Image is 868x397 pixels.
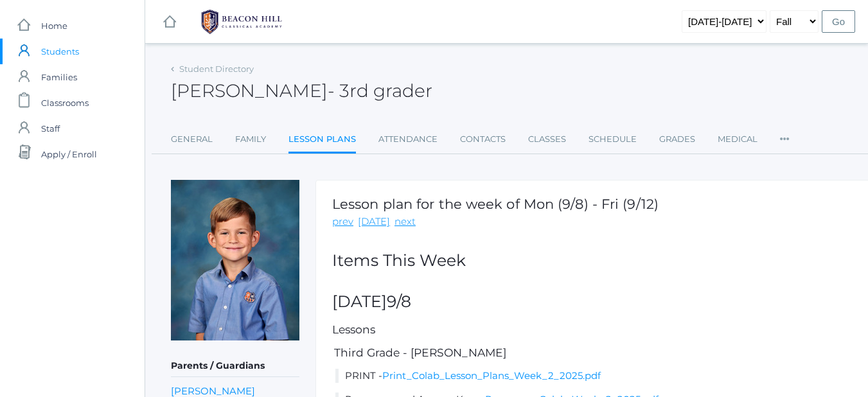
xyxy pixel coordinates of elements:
[288,127,356,154] a: Lesson Plans
[41,64,77,90] span: Families
[328,80,432,101] span: - 3rd grader
[41,90,89,116] span: Classrooms
[193,6,290,38] img: BHCALogos-05-308ed15e86a5a0abce9b8dd61676a3503ac9727e845dece92d48e8588c001991.png
[171,180,299,340] img: Dustin Laubacher
[378,127,438,152] a: Attendance
[460,127,506,152] a: Contacts
[171,81,432,101] h2: [PERSON_NAME]
[332,197,659,211] h1: Lesson plan for the week of Mon (9/8) - Fri (9/12)
[382,369,601,382] a: Print_Colab_Lesson_Plans_Week_2_2025.pdf
[41,13,67,39] span: Home
[41,141,97,167] span: Apply / Enroll
[41,116,60,141] span: Staff
[171,355,299,377] h5: Parents / Guardians
[718,127,757,152] a: Medical
[235,127,266,152] a: Family
[41,39,79,64] span: Students
[528,127,566,152] a: Classes
[332,215,353,229] a: prev
[822,10,855,33] input: Go
[358,215,390,229] a: [DATE]
[171,127,213,152] a: General
[387,292,411,311] span: 9/8
[589,127,637,152] a: Schedule
[659,127,695,152] a: Grades
[179,64,254,74] a: Student Directory
[394,215,416,229] a: next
